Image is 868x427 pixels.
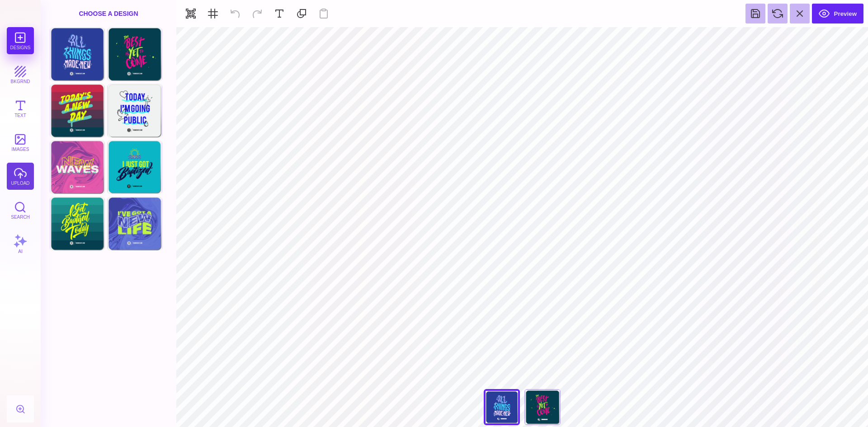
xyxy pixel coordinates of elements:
[7,163,34,190] button: upload
[7,197,34,224] button: Search
[7,61,34,88] button: bkgrnd
[7,95,34,122] button: Text
[812,4,863,23] button: Preview
[7,230,34,258] button: AI
[7,129,34,156] button: images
